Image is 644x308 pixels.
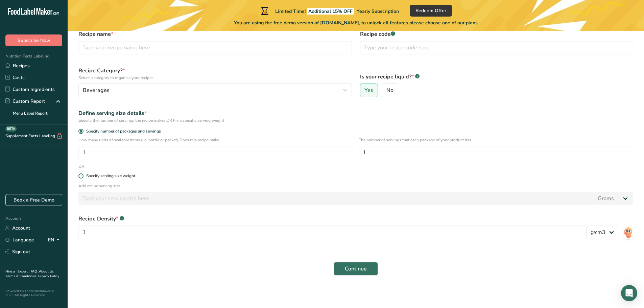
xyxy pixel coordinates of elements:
[386,87,393,94] span: No
[78,75,352,81] p: Select a category to organize your recipes
[621,285,637,301] div: Open Intercom Messenger
[5,269,54,279] a: About Us .
[5,289,62,297] div: Powered By FoodLabelMaker © 2025 All Rights Reserved
[307,8,354,15] span: Additional 15% OFF
[6,274,38,279] a: Terms & Conditions .
[86,173,135,179] div: Specify serving size weight
[74,163,88,169] div: OR
[83,86,110,94] span: Beverages
[466,20,478,26] span: plans
[18,37,50,44] span: Subscribe Now
[78,109,633,117] div: Define serving size details
[84,129,161,134] span: Specify number of packages and servings
[357,8,399,15] span: Yearly Subscription
[415,7,446,14] span: Redeem Offer
[5,194,62,206] a: Book a Free Demo
[5,126,17,132] div: BETA
[38,274,59,279] a: Privacy Policy
[78,192,594,205] input: Type your serving size here
[78,226,587,239] input: Type your density here
[360,30,634,38] label: Recipe code
[260,7,399,15] div: Limited Time!
[5,98,45,105] div: Custom Report
[78,67,352,81] label: Recipe Category?
[31,269,39,274] a: FAQ .
[78,137,353,143] p: How many units of sealable items (i.e. bottle or packet) Does this recipe make.
[345,265,367,273] span: Continue
[360,41,634,54] input: Type your recipe code here
[334,262,378,276] button: Continue
[359,137,634,143] p: The number of servings that each package of your product has.
[5,269,29,274] a: Hire an Expert .
[78,41,352,54] input: Type your recipe name here
[78,117,633,123] div: Specify the number of servings the recipe makes OR Fix a specific serving weight
[5,234,34,246] a: Language
[78,30,352,38] label: Recipe name
[364,87,373,94] span: Yes
[48,236,62,244] div: EN
[78,183,633,189] p: Add recipe serving size.
[5,34,62,46] button: Subscribe Now
[78,84,352,97] button: Beverages
[360,73,634,81] label: Is your recipe liquid?
[78,215,587,223] div: Recipe Density
[623,226,633,241] img: ai-bot.1dcbe71.gif
[410,5,452,17] button: Redeem Offer
[234,19,478,26] span: You are using the free demo version of [DOMAIN_NAME], to unlock all features please choose one of...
